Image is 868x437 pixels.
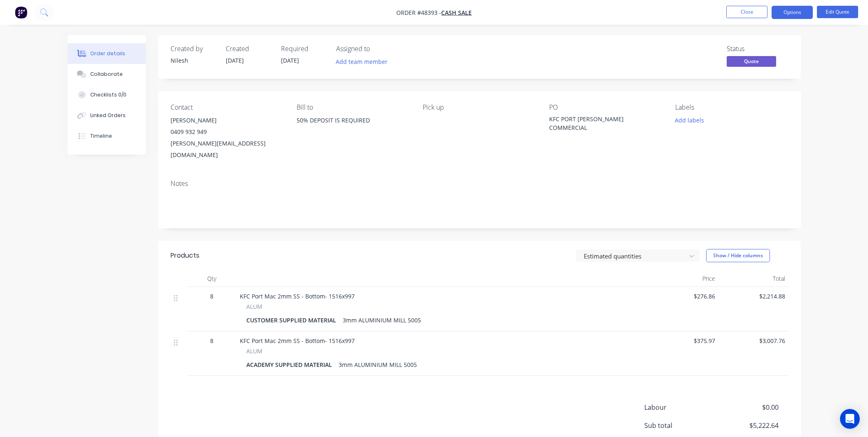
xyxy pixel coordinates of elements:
img: Factory [15,6,27,19]
button: Close [726,6,767,18]
div: Status [727,45,788,53]
span: $276.86 [652,292,715,301]
span: Labour [644,402,718,412]
span: [DATE] [226,56,244,64]
span: Order #48393 - [396,9,441,16]
div: Labels [675,103,788,111]
div: Pick up [423,103,536,111]
button: Show / Hide columns [706,249,770,262]
button: Linked Orders [68,105,146,126]
button: Checklists 0/0 [68,85,146,105]
span: ALUM [246,347,262,355]
div: 3mm ALUMINIUM MILL 5005 [339,314,424,326]
div: 3mm ALUMINIUM MILL 5005 [335,359,420,371]
div: Order details [90,50,125,57]
div: 0409 932 949 [171,126,283,138]
div: Contact [171,103,283,111]
span: KFC Port Mac 2mm SS - Bottom- 1516x997 [240,292,355,300]
span: $5,222.64 [717,421,778,430]
div: 50% DEPOSIT IS REQUIRED [297,115,409,126]
div: Nilesh [171,56,216,65]
div: Bill to [297,103,409,111]
div: Created by [171,45,216,53]
span: [DATE] [281,56,299,64]
div: Assigned to [336,45,419,53]
span: 8 [210,292,213,301]
div: [PERSON_NAME]0409 932 949[PERSON_NAME][EMAIL_ADDRESS][DOMAIN_NAME] [171,115,283,161]
div: 50% DEPOSIT IS REQUIRED [297,115,409,141]
div: KFC PORT [PERSON_NAME] COMMERCIAL [549,115,652,132]
div: CUSTOMER SUPPLIED MATERIAL [246,314,339,326]
div: PO [549,103,662,111]
div: [PERSON_NAME][EMAIL_ADDRESS][DOMAIN_NAME] [171,138,283,161]
div: Required [281,45,326,53]
div: Price [648,270,718,287]
div: Notes [171,180,788,188]
a: CASH SALE [441,9,472,16]
div: Products [171,251,199,261]
span: $3,007.76 [722,336,785,345]
span: Quote [727,56,776,66]
span: ALUM [246,302,262,311]
div: Open Intercom Messenger [840,409,860,429]
button: Add team member [331,56,392,67]
button: Edit Quote [817,6,858,18]
div: ACADEMY SUPPLIED MATERIAL [246,359,335,371]
div: Collaborate [90,70,123,78]
span: KFC Port Mac 2mm SS - Bottom- 1516x997 [240,337,355,345]
div: Created [226,45,271,53]
button: Add team member [336,56,392,67]
span: Sub total [644,421,718,430]
button: Options [772,6,813,19]
div: Timeline [90,132,112,140]
span: $0.00 [717,402,778,412]
div: Qty [187,270,236,287]
button: Order details [68,43,146,64]
button: Collaborate [68,64,146,85]
div: Linked Orders [90,112,126,119]
div: Total [718,270,788,287]
button: Add labels [671,115,709,126]
span: $375.97 [652,336,715,345]
span: $2,214.88 [722,292,785,301]
span: 8 [210,336,213,345]
div: [PERSON_NAME] [171,115,283,126]
button: Timeline [68,126,146,146]
div: Checklists 0/0 [90,91,126,99]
